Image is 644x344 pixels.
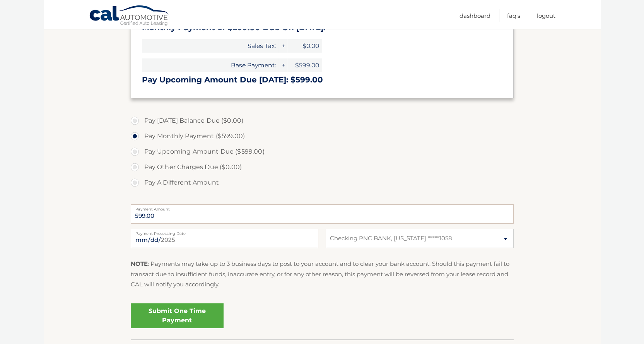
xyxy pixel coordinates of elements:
label: Pay Monthly Payment ($599.00) [131,128,514,144]
a: Dashboard [460,9,490,22]
p: : Payments may take up to 3 business days to post to your account and to clear your bank account.... [131,259,514,289]
span: $0.00 [287,39,322,53]
span: Base Payment: [142,58,279,72]
span: $599.00 [287,58,322,72]
a: Logout [537,9,555,22]
label: Payment Amount [131,204,514,211]
span: + [279,39,287,53]
a: Submit One Time Payment [131,303,224,328]
label: Payment Processing Date [131,229,318,235]
label: Pay Upcoming Amount Due ($599.00) [131,144,514,159]
a: FAQ's [507,9,520,22]
strong: NOTE [131,260,148,267]
label: Pay [DATE] Balance Due ($0.00) [131,113,514,128]
span: + [279,58,287,72]
a: Cal Automotive [89,5,170,27]
span: Sales Tax: [142,39,279,53]
input: Payment Amount [131,204,514,224]
label: Pay A Different Amount [131,175,514,190]
input: Payment Date [131,229,318,248]
h3: Pay Upcoming Amount Due [DATE]: $599.00 [142,75,502,85]
label: Pay Other Charges Due ($0.00) [131,159,514,175]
